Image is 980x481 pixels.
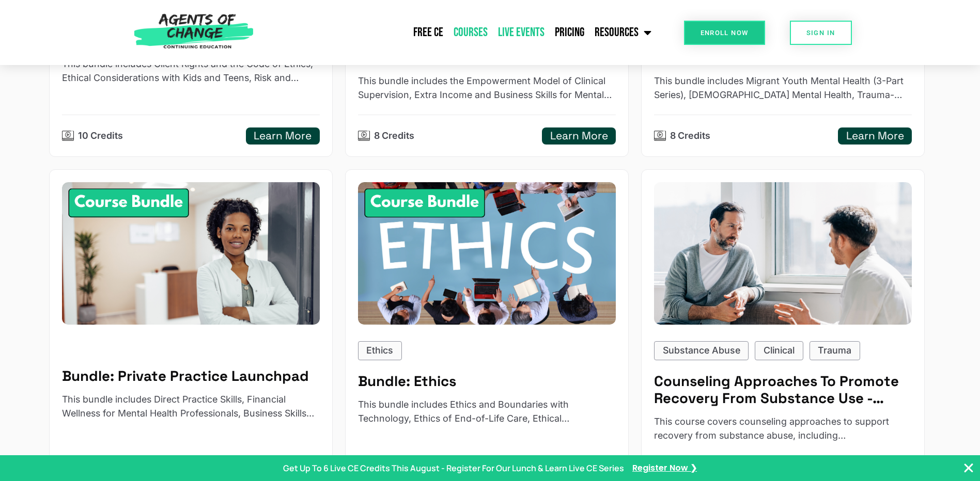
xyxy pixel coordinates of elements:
[62,393,320,420] p: This bundle includes Direct Practice Skills, Financial Wellness for Mental Health Professionals, ...
[790,21,852,45] a: SIGN IN
[358,398,616,425] p: This bundle includes Ethics and Boundaries with Technology, Ethics of End-of-Life Care, Ethical C...
[358,74,616,102] p: This bundle includes the Empowerment Model of Clinical Supervision, Extra Income and Business Ski...
[448,20,493,45] a: Courses
[62,367,320,384] h5: Bundle: Private Practice Launchpad
[254,130,312,142] h5: Learn More
[358,182,616,325] img: Ethics - 8 Credit CE Bundle
[654,182,912,325] img: Counseling Approaches To Promote Recovery From Substance Use (5 General CE Credit) - Reading Based
[78,129,123,143] p: 10 Credits
[846,130,904,142] h5: Learn More
[62,182,320,325] img: Private Practice Launchpad - 8 Credit CE Bundle
[962,462,975,474] button: Close Banner
[684,21,765,45] a: Enroll Now
[764,344,795,358] p: Clinical
[818,344,851,358] p: Trauma
[670,129,710,143] p: 8 Credits
[283,462,624,474] p: Get Up To 6 Live CE Credits This August - Register For Our Lunch & Learn Live CE Series
[654,74,912,102] p: This bundle includes Migrant Youth Mental Health (3-Part Series), Native American Mental Health, ...
[358,373,616,390] h5: Bundle: Ethics
[589,20,657,45] a: Resources
[550,130,608,142] h5: Learn More
[550,20,589,45] a: Pricing
[701,29,749,36] span: Enroll Now
[62,57,320,85] p: This bundle includes Client Rights and the Code of Ethics, Ethical Considerations with Kids and T...
[259,20,657,45] nav: Menu
[408,20,448,45] a: Free CE
[806,29,835,36] span: SIGN IN
[374,129,414,143] p: 8 Credits
[632,462,697,475] a: Register Now ❯
[493,20,550,45] a: Live Events
[654,415,912,442] p: This course covers counseling approaches to support recovery from substance abuse, including harm...
[663,344,740,358] p: Substance Abuse
[654,373,912,407] h5: Counseling Approaches To Promote Recovery From Substance Use - Reading Based
[366,344,393,358] p: Ethics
